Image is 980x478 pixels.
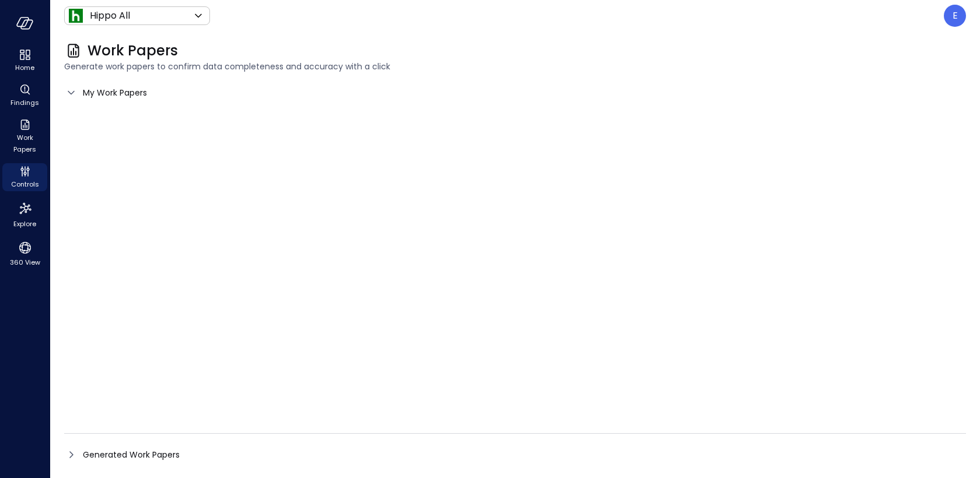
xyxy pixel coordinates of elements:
[7,132,43,155] span: Work Papers
[87,41,178,60] span: Work Papers
[2,82,47,110] div: Findings
[2,117,47,156] div: Work Papers
[69,9,83,23] img: Icon
[2,47,47,75] div: Home
[13,218,36,230] span: Explore
[10,256,40,268] span: 360 View
[83,448,180,461] span: Generated Work Papers
[2,163,47,191] div: Controls
[2,238,47,269] div: 360 View
[2,198,47,231] div: Explore
[944,5,966,27] div: Eleanor Yehudai
[15,62,34,73] span: Home
[10,97,39,108] span: Findings
[64,60,966,73] span: Generate work papers to confirm data completeness and accuracy with a click
[11,178,39,190] span: Controls
[953,9,958,23] p: E
[83,86,147,99] span: My Work Papers
[90,9,130,23] p: Hippo All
